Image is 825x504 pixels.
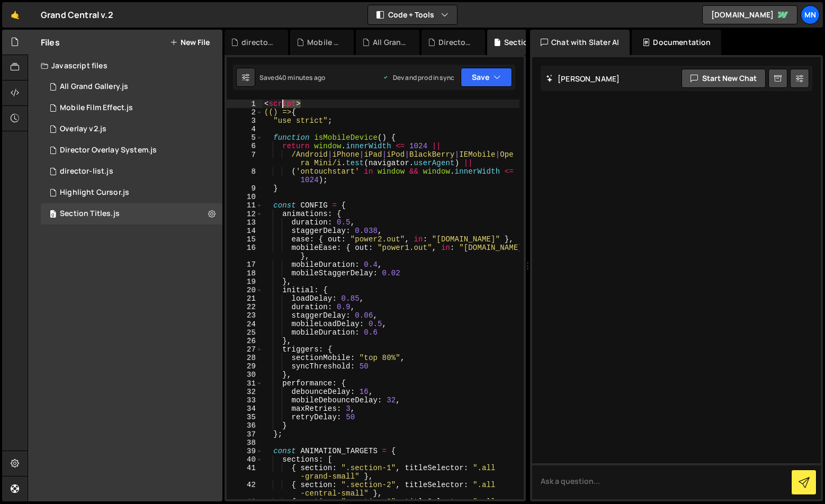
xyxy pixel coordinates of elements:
[227,235,263,244] div: 15
[227,116,263,125] div: 3
[801,5,820,24] a: MN
[227,260,263,269] div: 17
[227,125,263,133] div: 4
[227,142,263,150] div: 6
[60,124,106,134] div: Overlay v2.js
[227,371,263,379] div: 30
[227,311,263,320] div: 23
[227,481,263,498] div: 42
[546,74,620,84] h2: [PERSON_NAME]
[41,76,222,97] div: 15298/43578.js
[41,203,222,224] div: 15298/40223.js
[227,430,263,438] div: 37
[41,161,222,182] div: 15298/40379.js
[60,82,128,92] div: All Grand Gallery.js
[227,396,263,404] div: 33
[227,244,263,260] div: 16
[41,8,113,21] div: Grand Central v.2
[170,38,210,47] button: New File
[60,167,113,176] div: director-list.js
[227,269,263,277] div: 18
[60,188,129,197] div: Highlight Cursor.js
[227,354,263,362] div: 28
[227,345,263,354] div: 27
[373,37,407,48] div: All Grand Gallery.js
[227,303,263,311] div: 22
[227,404,263,413] div: 34
[227,328,263,337] div: 25
[227,277,263,286] div: 19
[279,73,325,82] div: 40 minutes ago
[227,320,263,328] div: 24
[307,37,341,48] div: Mobile Film Effect.js
[382,73,454,82] div: Dev and prod in sync
[41,97,222,119] div: 15298/47702.js
[60,103,133,113] div: Mobile Film Effect.js
[227,421,263,430] div: 36
[28,55,222,76] div: Javascript files
[227,362,263,371] div: 29
[259,73,325,82] div: Saved
[702,5,797,24] a: [DOMAIN_NAME]
[504,37,538,48] div: Section Titles.js
[41,37,60,48] h2: Files
[60,146,157,155] div: Director Overlay System.js
[227,193,263,201] div: 10
[227,100,263,108] div: 1
[227,133,263,142] div: 5
[227,388,263,396] div: 32
[241,37,275,48] div: director-list.js
[41,119,222,140] div: 15298/45944.js
[60,209,120,219] div: Section Titles.js
[2,2,28,28] a: 🤙
[530,30,630,55] div: Chat with Slater AI
[227,294,263,303] div: 21
[227,108,263,116] div: 2
[632,30,721,55] div: Documentation
[227,201,263,210] div: 11
[227,379,263,388] div: 31
[227,227,263,235] div: 14
[41,182,222,203] div: 15298/43117.js
[368,5,457,24] button: Code + Tools
[227,150,263,167] div: 7
[227,286,263,294] div: 20
[438,37,472,48] div: Director Overlay System.js
[227,218,263,227] div: 13
[227,210,263,218] div: 12
[227,337,263,345] div: 26
[227,167,263,184] div: 8
[227,447,263,455] div: 39
[227,184,263,193] div: 9
[41,140,222,161] div: 15298/42891.js
[681,69,766,88] button: Start new chat
[227,413,263,421] div: 35
[227,464,263,481] div: 41
[461,68,512,87] button: Save
[227,455,263,464] div: 40
[50,211,56,219] span: 0
[227,438,263,447] div: 38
